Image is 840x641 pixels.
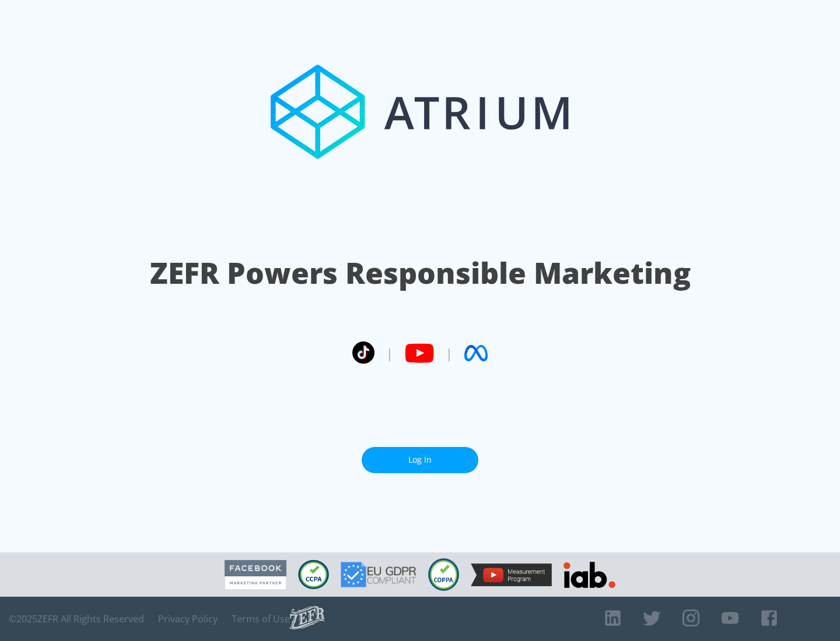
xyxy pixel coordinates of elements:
a: Log In [362,447,478,473]
span: | [446,344,453,362]
img: IAB [563,562,615,588]
span: © 2025 ZEFR All Rights Reserved [9,613,144,625]
img: CCPA Compliant [298,560,329,589]
img: COPPA Compliant [428,558,459,591]
span: | [386,344,393,362]
img: GDPR Compliant [341,562,416,587]
h1: ZEFR Powers Responsible Marketing [150,253,691,293]
img: YouTube Measurement Program [471,563,552,586]
a: Terms of Use [232,613,290,625]
a: Privacy Policy [158,613,218,625]
img: Facebook Marketing Partner [225,560,286,590]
